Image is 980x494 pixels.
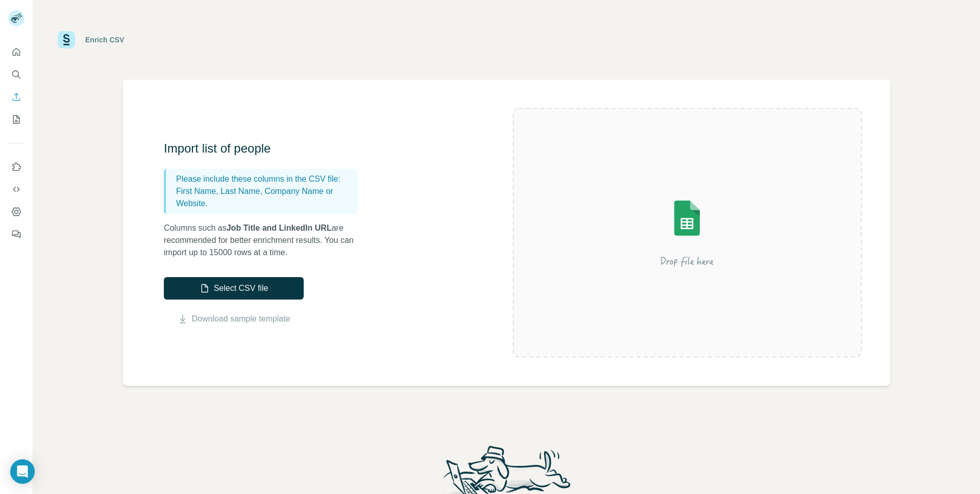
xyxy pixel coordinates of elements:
[595,171,779,294] img: Surfe Illustration - Drop file here or select below
[164,313,304,325] button: Download sample template
[164,277,304,300] button: Select CSV file
[85,35,124,45] div: Enrich CSV
[8,203,24,221] button: Dashboard
[8,65,24,84] button: Search
[10,459,35,484] div: Open Intercom Messenger
[8,158,24,176] button: Use Surfe on LinkedIn
[164,222,368,259] p: Columns such as are recommended for better enrichment results. You can import up to 15000 rows at...
[8,43,24,61] button: Quick start
[8,180,24,199] button: Use Surfe API
[227,224,332,232] span: Job Title and LinkedIn URL
[8,110,24,129] button: My lists
[176,185,354,210] p: First Name, Last Name, Company Name or Website.
[176,173,354,185] p: Please include these columns in the CSV file:
[192,313,290,325] a: Download sample template
[58,31,75,48] img: Surfe Logo
[164,140,368,157] h3: Import list of people
[8,225,24,243] button: Feedback
[8,88,24,106] button: Enrich CSV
